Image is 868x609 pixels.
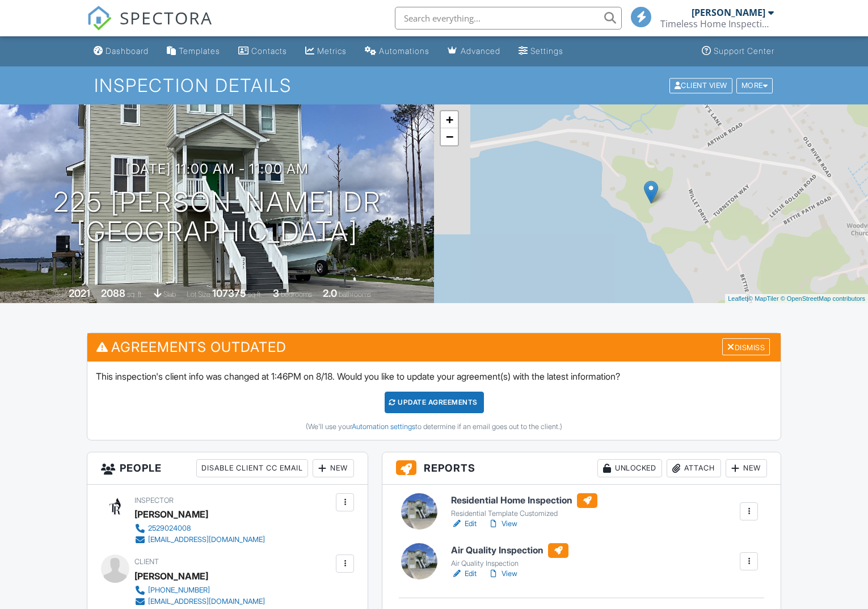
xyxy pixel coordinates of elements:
div: Attach [667,459,721,477]
a: Zoom in [441,111,458,128]
div: (We'll use your to determine if an email goes out to the client.) [96,422,772,431]
div: [PERSON_NAME] [134,506,208,523]
a: © OpenStreetMap contributors [781,295,865,302]
h3: Agreements Outdated [87,333,781,361]
div: [PERSON_NAME] [134,568,208,585]
div: [PERSON_NAME] [692,7,765,18]
a: Leaflet [728,295,747,302]
a: Advanced [443,41,505,62]
div: Client View [669,78,732,93]
a: Automations (Basic) [360,41,434,62]
div: [EMAIL_ADDRESS][DOMAIN_NAME] [148,597,265,606]
h3: [DATE] 11:00 am - 11:00 am [125,161,309,177]
div: Automations [379,46,429,56]
a: Client View [668,81,735,89]
div: New [313,459,354,477]
div: [PHONE_NUMBER] [148,586,210,595]
a: Support Center [697,41,779,62]
div: Unlocked [597,459,662,477]
div: Residential Template Customized [451,509,597,518]
div: This inspection's client info was changed at 1:46PM on 8/18. Would you like to update your agreem... [87,362,781,440]
span: bedrooms [281,290,312,299]
a: SPECTORA [87,15,213,39]
a: Templates [162,41,225,62]
a: Edit [451,518,477,530]
a: View [488,568,517,579]
div: Settings [530,46,563,56]
a: [EMAIL_ADDRESS][DOMAIN_NAME] [134,596,265,607]
a: View [488,518,517,530]
img: The Best Home Inspection Software - Spectora [87,6,112,31]
span: sq.ft. [248,290,262,299]
a: Dashboard [89,41,153,62]
span: Built [54,290,67,299]
div: 2021 [69,287,90,299]
div: 107375 [212,287,246,299]
a: [EMAIL_ADDRESS][DOMAIN_NAME] [134,534,265,545]
div: 2088 [101,287,125,299]
span: sq. ft. [127,290,143,299]
div: 3 [273,287,279,299]
div: Timeless Home Inspections LLC [660,18,774,30]
span: Lot Size [187,290,210,299]
h1: Inspection Details [94,75,774,95]
div: Contacts [251,46,287,56]
div: Metrics [317,46,347,56]
a: Edit [451,568,477,579]
input: Search everything... [395,7,622,30]
a: Contacts [234,41,292,62]
h3: People [87,452,368,485]
a: 2529024008 [134,523,265,534]
a: © MapTiler [748,295,779,302]
div: Air Quality Inspection [451,559,568,568]
div: Dashboard [106,46,149,56]
span: Client [134,557,159,566]
h1: 225 [PERSON_NAME] Dr [GEOGRAPHIC_DATA] [53,187,381,247]
a: Air Quality Inspection Air Quality Inspection [451,543,568,568]
div: Templates [179,46,220,56]
div: Advanced [461,46,500,56]
a: Automation settings [352,422,415,431]
div: Update Agreements [385,392,484,413]
h6: Air Quality Inspection [451,543,568,558]
div: Support Center [714,46,774,56]
div: New [726,459,767,477]
h3: Reports [382,452,781,485]
div: | [725,294,868,304]
span: SPECTORA [120,6,213,30]
a: Residential Home Inspection Residential Template Customized [451,493,597,518]
h6: Residential Home Inspection [451,493,597,508]
div: More [736,78,773,93]
div: Disable Client CC Email [196,459,308,477]
a: Metrics [301,41,351,62]
div: Dismiss [722,338,770,356]
a: Zoom out [441,128,458,145]
div: [EMAIL_ADDRESS][DOMAIN_NAME] [148,535,265,544]
span: slab [163,290,176,299]
span: bathrooms [339,290,371,299]
span: Inspector [134,496,174,505]
div: 2529024008 [148,524,191,533]
div: 2.0 [323,287,337,299]
a: Settings [514,41,568,62]
a: [PHONE_NUMBER] [134,585,265,596]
